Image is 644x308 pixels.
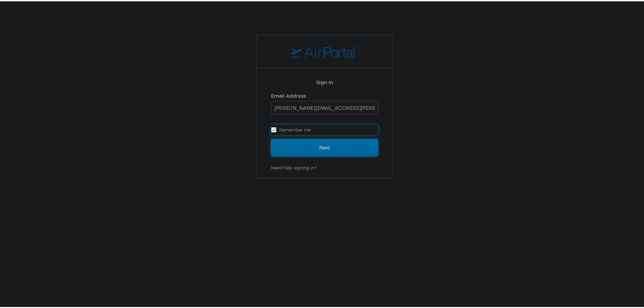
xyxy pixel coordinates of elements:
h2: Sign In [271,77,378,85]
img: logo [291,44,358,56]
input: Next [271,138,378,155]
label: Remember me [271,123,378,134]
label: Email Address [271,92,306,97]
a: Need help signing in? [271,164,316,169]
